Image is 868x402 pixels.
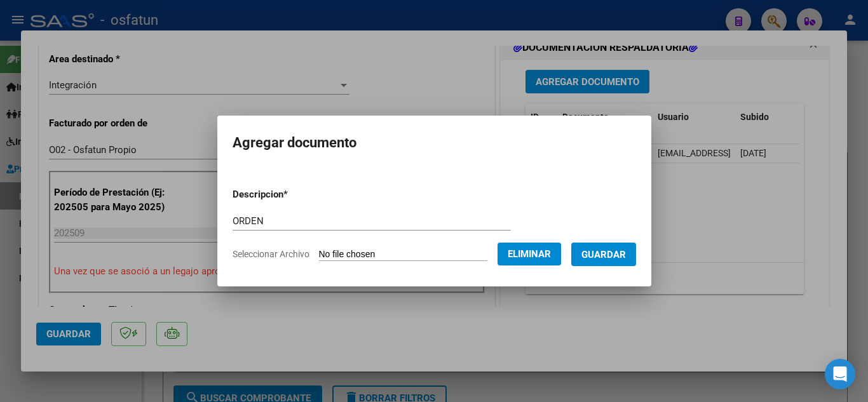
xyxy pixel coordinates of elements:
[233,187,354,202] p: Descripcion
[233,131,636,155] h2: Agregar documento
[498,243,561,265] button: Eliminar
[581,249,626,260] span: Guardar
[571,243,636,266] button: Guardar
[233,249,309,259] span: Seleccionar Archivo
[825,359,855,389] div: Open Intercom Messenger
[508,248,551,260] span: Eliminar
